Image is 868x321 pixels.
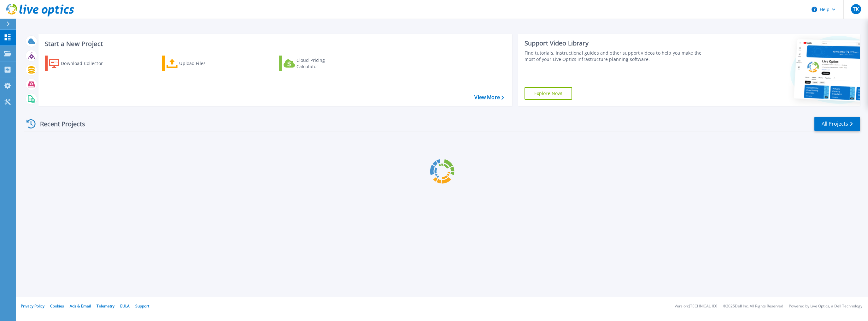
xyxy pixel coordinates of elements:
li: © 2025 Dell Inc. All Rights Reserved [723,304,783,308]
li: Powered by Live Optics, a Dell Technology [789,304,862,308]
a: All Projects [814,117,860,131]
li: Version: [TECHNICAL_ID] [675,304,717,308]
a: Support [135,303,149,309]
h3: Start a New Project [45,40,504,47]
div: Download Collector [61,57,111,70]
a: Ads & Email [70,303,91,309]
a: Cookies [50,303,64,309]
a: Privacy Policy [21,303,44,309]
div: Cloud Pricing Calculator [296,57,347,70]
div: Recent Projects [24,116,94,132]
a: EULA [120,303,130,309]
a: Upload Files [162,56,232,71]
div: Find tutorials, instructional guides and other support videos to help you make the most of your L... [525,50,702,62]
a: Download Collector [45,56,115,71]
a: View More [474,94,504,100]
div: Support Video Library [525,39,702,47]
a: Telemetry [97,303,114,309]
div: Upload Files [179,57,230,70]
span: TK [853,7,859,12]
a: Cloud Pricing Calculator [279,56,349,71]
a: Explore Now! [525,87,572,100]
